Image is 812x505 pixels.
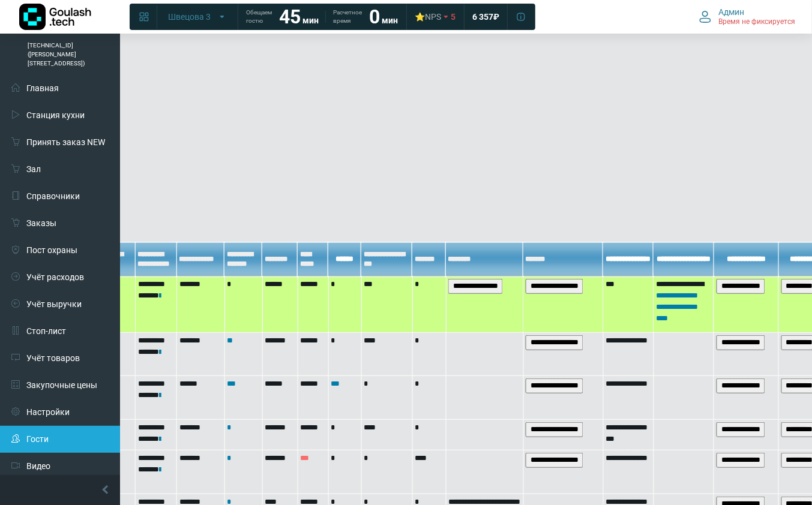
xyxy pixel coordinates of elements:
button: Админ Время не фиксируется [692,4,802,29]
span: мин [382,16,398,25]
a: 6 357 ₽ [465,6,507,28]
a: ⭐NPS 5 [408,6,463,28]
span: Швецова 3 [168,11,211,22]
span: Админ [718,7,744,17]
span: ₽ [493,11,499,22]
strong: 0 [369,5,380,28]
button: Швецова 3 [161,7,234,26]
span: NPS [425,12,441,22]
span: Время не фиксируется [718,17,795,27]
span: Расчетное время [333,8,362,25]
strong: 45 [279,5,301,28]
span: 6 357 [472,11,493,22]
span: 5 [451,11,456,22]
img: Логотип компании Goulash.tech [19,4,91,30]
span: мин [302,16,319,25]
span: Обещаем гостю [246,8,272,25]
a: Обещаем гостю 45 мин Расчетное время 0 мин [239,6,405,28]
div: ⭐ [415,11,441,22]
